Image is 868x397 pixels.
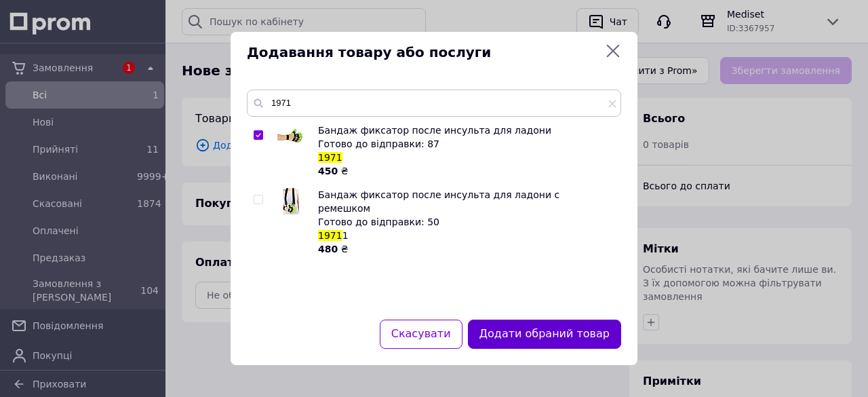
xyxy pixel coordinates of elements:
b: 450 [318,166,338,176]
img: Бандаж фиксатор после инсульта для ладони [277,128,304,145]
span: Бандаж фиксатор после инсульта для ладони с ремешком [318,189,559,214]
input: Пошук за товарами та послугами [247,90,621,117]
div: ₴ [318,242,614,256]
span: 1971 [318,152,342,163]
button: Скасувати [380,320,462,349]
span: Бандаж фиксатор после инсульта для ладони [318,125,551,136]
b: 480 [318,244,338,254]
span: Додавання товару або послуги [247,43,599,62]
div: ₴ [318,164,614,178]
div: Готово до відправки: 87 [318,137,614,151]
img: Бандаж фиксатор после инсульта для ладони с ремешком [283,188,299,214]
span: 1 [342,230,349,241]
span: 1971 [318,230,342,241]
button: Додати обраний товар [468,320,621,349]
div: Готово до відправки: 50 [318,215,614,229]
